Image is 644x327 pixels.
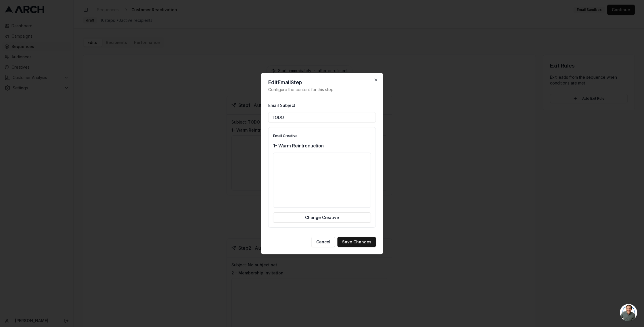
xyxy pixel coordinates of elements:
[311,237,335,247] button: Cancel
[268,103,295,108] label: Email Subject
[268,112,376,122] input: Enter email subject line
[268,87,376,93] p: Configure the content for this step
[273,134,298,138] label: Email Creative
[338,237,376,247] button: Save Changes
[273,212,371,223] button: Change Creative
[268,80,376,85] h2: Edit Email Step
[273,142,371,149] p: 1- Warm Reintroduction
